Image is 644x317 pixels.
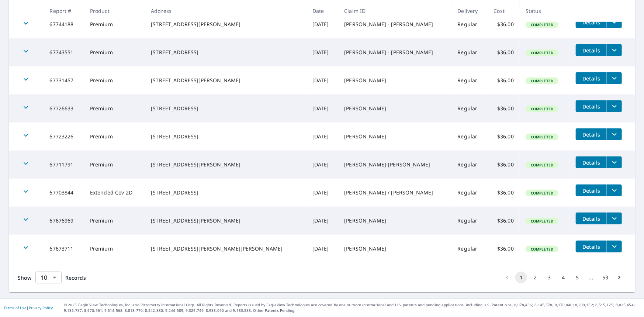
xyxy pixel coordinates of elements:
[151,133,301,140] div: [STREET_ADDRESS]
[526,162,558,168] span: Completed
[526,78,558,83] span: Completed
[607,213,622,224] button: filesDropdownBtn-67676969
[576,16,607,28] button: detailsBtn-67744188
[338,235,451,263] td: [PERSON_NAME]
[338,66,451,94] td: [PERSON_NAME]
[526,247,558,252] span: Completed
[151,161,301,168] div: [STREET_ADDRESS][PERSON_NAME]
[488,179,520,207] td: $36.00
[488,94,520,123] td: $36.00
[488,151,520,179] td: $36.00
[4,306,53,310] p: |
[338,38,451,66] td: [PERSON_NAME] - [PERSON_NAME]
[488,10,520,38] td: $36.00
[29,305,53,310] a: Privacy Policy
[488,38,520,66] td: $36.00
[488,207,520,235] td: $36.00
[526,190,558,196] span: Completed
[613,272,625,283] button: Go to next page
[607,185,622,196] button: filesDropdownBtn-67703844
[488,123,520,151] td: $36.00
[607,241,622,252] button: filesDropdownBtn-67673711
[607,16,622,28] button: filesDropdownBtn-67744188
[576,72,607,84] button: detailsBtn-67731457
[543,272,555,283] button: Go to page 3
[452,66,488,94] td: Regular
[84,10,145,38] td: Premium
[452,179,488,207] td: Regular
[18,274,32,281] span: Show
[526,218,558,224] span: Completed
[4,305,27,310] a: Terms of Use
[607,128,622,140] button: filesDropdownBtn-67723226
[526,50,558,55] span: Completed
[151,217,301,224] div: [STREET_ADDRESS][PERSON_NAME]
[338,207,451,235] td: [PERSON_NAME]
[84,151,145,179] td: Premium
[338,151,451,179] td: [PERSON_NAME]-[PERSON_NAME]
[151,189,301,196] div: [STREET_ADDRESS]
[307,94,338,123] td: [DATE]
[607,72,622,84] button: filesDropdownBtn-67731457
[84,207,145,235] td: Premium
[84,94,145,123] td: Premium
[576,156,607,168] button: detailsBtn-67711791
[529,272,541,283] button: Go to page 2
[151,77,301,84] div: [STREET_ADDRESS][PERSON_NAME]
[307,207,338,235] td: [DATE]
[44,207,84,235] td: 67676969
[576,241,607,252] button: detailsBtn-67673711
[84,66,145,94] td: Premium
[607,156,622,168] button: filesDropdownBtn-67711791
[35,267,62,288] div: 10
[580,215,602,222] span: Details
[44,123,84,151] td: 67723226
[580,103,602,110] span: Details
[580,243,602,250] span: Details
[44,66,84,94] td: 67731457
[580,159,602,166] span: Details
[576,100,607,112] button: detailsBtn-67726633
[585,274,597,281] div: …
[307,151,338,179] td: [DATE]
[607,44,622,56] button: filesDropdownBtn-67743551
[338,94,451,123] td: [PERSON_NAME]
[452,10,488,38] td: Regular
[580,19,602,26] span: Details
[338,123,451,151] td: [PERSON_NAME]
[151,21,301,28] div: [STREET_ADDRESS][PERSON_NAME]
[307,235,338,263] td: [DATE]
[526,22,558,27] span: Completed
[307,179,338,207] td: [DATE]
[452,235,488,263] td: Regular
[65,274,86,281] span: Records
[452,94,488,123] td: Regular
[599,272,611,283] button: Go to page 53
[84,235,145,263] td: Premium
[307,38,338,66] td: [DATE]
[452,151,488,179] td: Regular
[500,272,626,283] nav: pagination navigation
[44,179,84,207] td: 67703844
[607,100,622,112] button: filesDropdownBtn-67726633
[576,185,607,196] button: detailsBtn-67703844
[526,106,558,111] span: Completed
[576,213,607,224] button: detailsBtn-67676969
[488,235,520,263] td: $36.00
[338,10,451,38] td: [PERSON_NAME] - [PERSON_NAME]
[151,49,301,56] div: [STREET_ADDRESS]
[307,10,338,38] td: [DATE]
[84,179,145,207] td: Extended Cov 2D
[307,123,338,151] td: [DATE]
[557,272,569,283] button: Go to page 4
[452,207,488,235] td: Regular
[576,44,607,56] button: detailsBtn-67743551
[84,38,145,66] td: Premium
[576,128,607,140] button: detailsBtn-67723226
[488,66,520,94] td: $36.00
[571,272,583,283] button: Go to page 5
[526,134,558,139] span: Completed
[452,123,488,151] td: Regular
[580,131,602,138] span: Details
[307,66,338,94] td: [DATE]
